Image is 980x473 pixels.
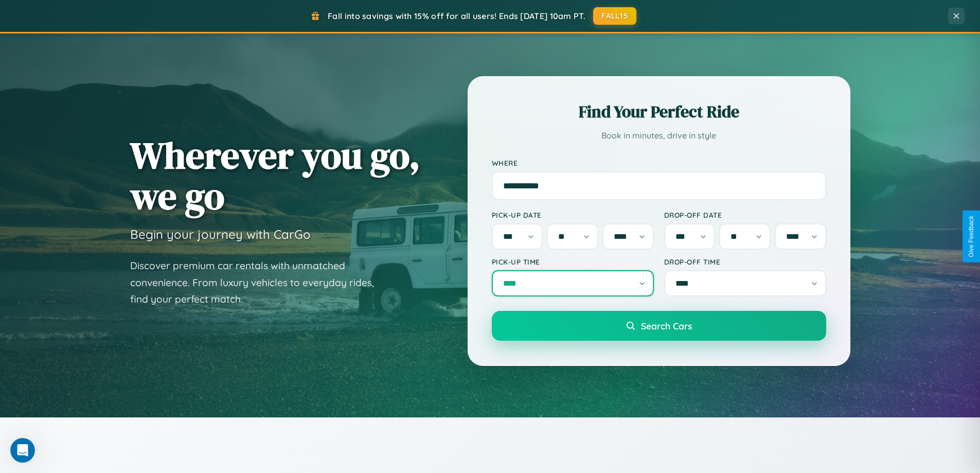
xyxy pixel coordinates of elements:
div: Give Feedback [968,216,975,257]
span: Search Cars [641,320,692,331]
button: FALL15 [593,7,636,25]
p: Book in minutes, drive in style [492,128,826,143]
h2: Find Your Perfect Ride [492,100,826,123]
span: Fall into savings with 15% off for all users! Ends [DATE] 10am PT. [328,11,585,21]
label: Where [492,159,826,167]
button: Search Cars [492,311,826,341]
h3: Begin your journey with CarGo [130,226,311,242]
label: Pick-up Date [492,211,654,219]
iframe: Intercom live chat [10,438,35,463]
label: Drop-off Date [664,211,826,219]
h1: Wherever you go, we go [130,135,420,216]
label: Pick-up Time [492,257,654,266]
p: Discover premium car rentals with unmatched convenience. From luxury vehicles to everyday rides, ... [130,257,387,308]
label: Drop-off Time [664,257,826,266]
